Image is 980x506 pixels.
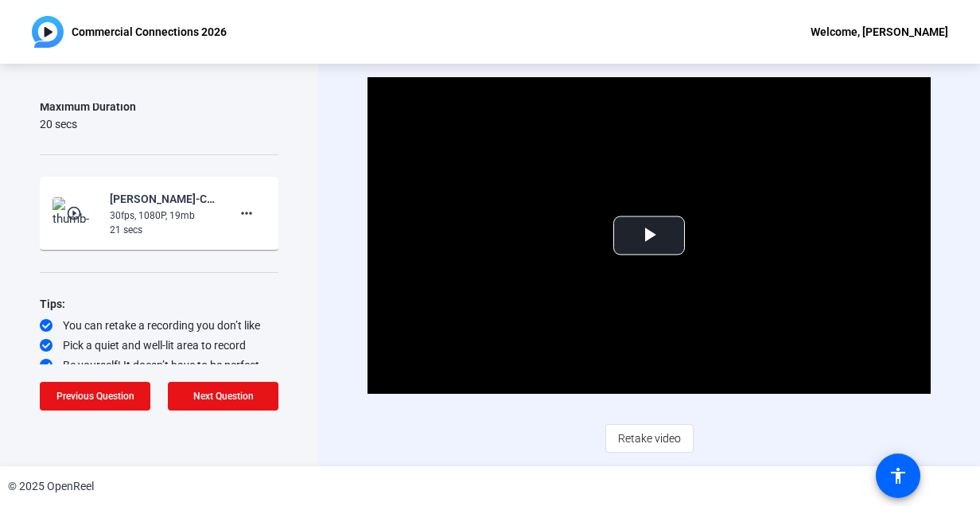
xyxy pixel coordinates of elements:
img: thumb-nail [52,197,99,229]
button: Play Video [613,216,685,255]
button: Next Question [168,382,278,411]
button: Retake video [605,424,694,453]
div: Be yourself! It doesn’t have to be perfect [40,357,278,373]
mat-icon: play_circle_outline [66,205,85,221]
div: 20 secs [40,116,136,132]
img: OpenReel logo [32,16,64,48]
mat-icon: accessibility [889,466,908,485]
span: Previous Question [56,391,134,402]
div: Video Player [367,77,930,394]
mat-icon: more_horiz [237,204,256,223]
div: Pick a quiet and well-lit area to record [40,337,278,353]
div: Maximum Duration [40,97,136,116]
div: You can retake a recording you don’t like [40,317,278,333]
span: Next Question [193,391,254,402]
div: [PERSON_NAME]-Commercial Connections 2026-Commercial Connections 2026-1760357840368-webcam [110,189,216,208]
div: 30fps, 1080P, 19mb [110,208,216,223]
div: 21 secs [110,223,216,237]
span: Retake video [618,423,681,453]
div: Tips: [40,294,278,313]
div: © 2025 OpenReel [8,478,94,495]
button: Previous Question [40,382,150,411]
div: Welcome, [PERSON_NAME] [811,22,948,41]
p: Commercial Connections 2026 [72,22,227,41]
